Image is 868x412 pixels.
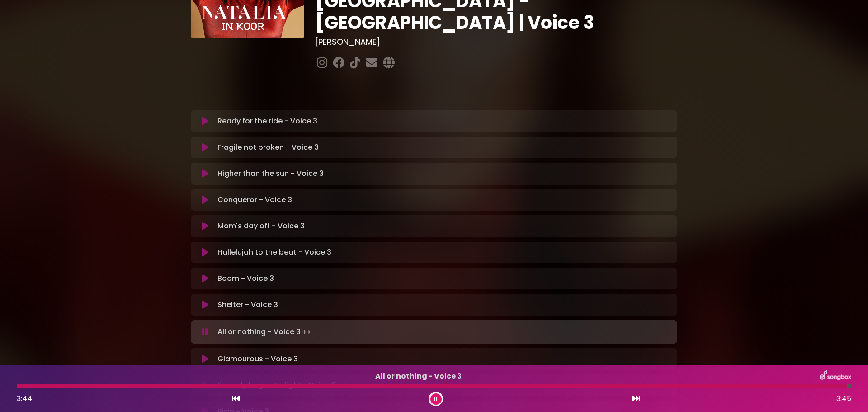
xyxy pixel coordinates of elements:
[217,221,672,232] p: Mom's day off - Voice 3
[17,393,32,404] span: 3:44
[315,37,677,47] h3: [PERSON_NAME]
[217,354,672,365] p: Glamourous - Voice 3
[217,273,672,284] p: Boom - Voice 3
[217,116,672,127] p: Ready for the ride - Voice 3
[217,194,672,205] p: Conqueror - Voice 3
[301,326,313,338] img: waveform4.gif
[217,299,672,310] p: Shelter - Voice 3
[217,142,672,153] p: Fragile not broken - Voice 3
[217,247,672,258] p: Hallelujah to the beat - Voice 3
[217,326,672,338] p: All or nothing - Voice 3
[836,393,851,404] span: 3:45
[217,168,672,179] p: Higher than the sun - Voice 3
[820,370,851,382] img: songbox-logo-white.png
[17,371,820,382] p: All or nothing - Voice 3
